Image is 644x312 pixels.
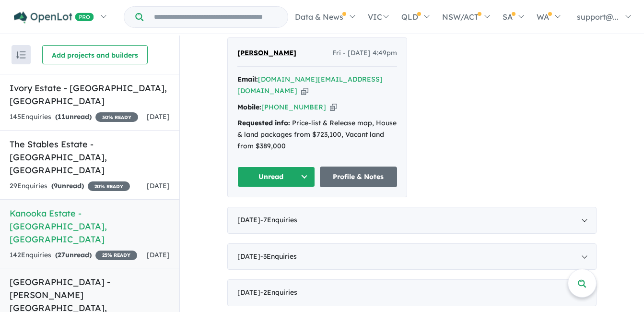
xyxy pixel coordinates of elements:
a: Profile & Notes [320,167,398,187]
button: Copy [301,86,308,96]
span: [DATE] [147,181,170,190]
h5: Ivory Estate - [GEOGRAPHIC_DATA] , [GEOGRAPHIC_DATA] [10,82,170,108]
span: - 3 Enquir ies [260,252,297,261]
strong: Email: [237,75,258,84]
span: [DATE] [147,112,170,121]
a: [PHONE_NUMBER] [261,103,326,111]
strong: Requested info: [237,119,290,127]
span: 9 [54,181,58,190]
strong: ( unread) [51,181,84,190]
button: Unread [237,167,315,187]
button: Copy [330,102,337,112]
div: [DATE] [227,207,597,234]
div: [DATE] [227,243,597,270]
span: - 7 Enquir ies [260,216,297,224]
span: 30 % READY [95,112,138,122]
div: Price-list & Release map, House & land packages from $723,100, Vacant land from $389,000 [237,118,397,152]
input: Try estate name, suburb, builder or developer [145,7,286,27]
span: Fri - [DATE] 4:49pm [332,48,397,59]
button: Add projects and builders [42,45,148,64]
a: [DOMAIN_NAME][EMAIL_ADDRESS][DOMAIN_NAME] [237,75,383,95]
span: 11 [58,112,65,121]
h5: Kanooka Estate - [GEOGRAPHIC_DATA] , [GEOGRAPHIC_DATA] [10,207,170,246]
img: sort.svg [16,51,26,59]
span: - 2 Enquir ies [260,288,297,297]
strong: ( unread) [55,112,92,121]
span: 20 % READY [88,181,130,191]
div: [DATE] [227,279,597,306]
a: [PERSON_NAME] [237,48,296,59]
span: 27 [58,251,65,259]
div: 142 Enquir ies [10,250,137,261]
strong: ( unread) [55,251,92,259]
img: Openlot PRO Logo White [14,12,94,24]
span: support@... [577,12,619,22]
span: [DATE] [147,251,170,259]
span: [PERSON_NAME] [237,48,296,57]
span: 25 % READY [95,251,137,260]
h5: The Stables Estate - [GEOGRAPHIC_DATA] , [GEOGRAPHIC_DATA] [10,138,170,177]
strong: Mobile: [237,103,261,111]
div: 29 Enquir ies [10,180,130,192]
div: 145 Enquir ies [10,111,138,123]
